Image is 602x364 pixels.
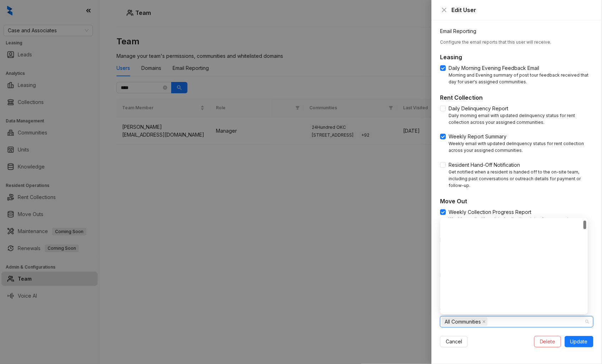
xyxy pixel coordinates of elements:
[534,336,561,347] button: Delete
[440,93,593,102] h5: Rent Collection
[440,27,481,35] label: Email Reporting
[449,140,593,154] div: Weekly email with updated delinquency status for rent collection across your assigned communities.
[441,7,447,13] span: close
[570,338,588,346] span: Update
[446,133,509,140] span: Weekly Report Summary
[482,320,486,324] span: close
[440,197,593,205] h5: Move Out
[449,112,593,126] div: Daily morning email with updated delinquency status for rent collection across your assigned comm...
[446,161,523,169] span: Resident Hand-Off Notification
[440,305,474,313] label: Communities
[440,6,449,14] button: Close
[540,338,555,346] span: Delete
[446,64,542,72] span: Daily Morning Evening Feedback Email
[449,216,593,230] div: Weekly email with updated collection status for move outs across your assigned communities.
[446,208,534,216] span: Weekly Collection Progress Report
[446,338,462,346] span: Cancel
[489,318,490,326] input: Communities
[440,39,551,45] span: Configure the email reports that this user will receive.
[449,72,593,86] div: Morning and Evening summary of post tour feedback received that day for user's assigned communities.
[441,318,488,326] span: All Communities
[565,336,593,347] button: Update
[440,336,468,347] button: Cancel
[449,169,593,189] div: Get notified when a resident is handed off to the on-site team, including past conversations or o...
[446,105,511,112] span: Daily Delinquency Report
[445,318,481,326] span: All Communities
[451,6,593,14] div: Edit User
[440,53,593,61] h5: Leasing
